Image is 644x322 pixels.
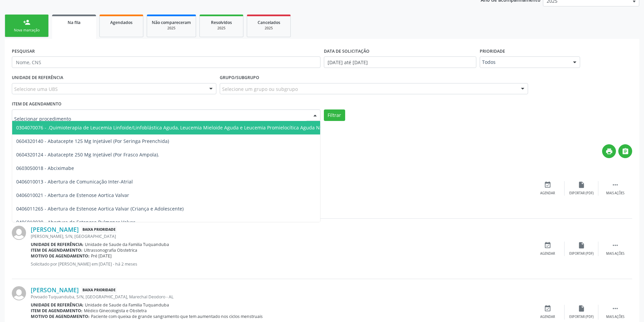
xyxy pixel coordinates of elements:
[569,251,594,256] div: Exportar (PDF)
[205,26,238,31] div: 2025
[68,20,80,25] span: Na fila
[12,56,320,68] input: Nome, CNS
[16,138,169,144] span: 0604320140 - Abatacepte 125 Mg Injetável (Por Seringa Preenchida)
[324,109,345,121] button: Filtrar
[606,315,624,319] div: Mais ações
[31,308,82,314] b: Item de agendamento:
[12,226,26,240] img: img
[612,242,619,249] i: 
[31,253,90,259] b: Motivo de agendamento:
[12,286,26,300] img: img
[31,302,84,308] b: Unidade de referência:
[31,242,84,247] b: Unidade de referência:
[211,20,232,25] span: Resolvidos
[569,315,594,319] div: Exportar (PDF)
[12,73,63,83] label: UNIDADE DE REFERÊNCIA
[85,242,169,247] span: Unidade de Saude da Familia Tuquanduba
[10,28,44,33] div: Nova marcação
[23,19,30,26] div: person_add
[578,242,585,249] i: insert_drive_file
[16,219,135,225] span: 0406010030 - Abertura de Estenose Pulmonar Valvar
[606,251,624,256] div: Mais ações
[618,144,632,158] button: 
[84,308,147,314] span: Médico Ginecologista e Obstetra
[544,242,551,249] i: event_available
[85,302,169,308] span: Unidade de Saude da Familia Tuquanduba
[540,315,555,319] div: Agendar
[16,178,133,185] span: 0406010013 - Abertura de Comunicação Inter-Atrial
[31,261,531,267] p: Solicitado por [PERSON_NAME] em [DATE] - há 2 meses
[31,286,79,294] a: [PERSON_NAME]
[16,192,129,198] span: 0406010021 - Abertura de Estenose Aortica Valvar
[622,148,629,155] i: 
[480,46,505,56] label: Prioridade
[258,20,280,25] span: Cancelados
[612,305,619,312] i: 
[91,253,112,259] span: Pré [DATE]
[31,314,90,319] b: Motivo de agendamento:
[14,112,307,125] input: Selecionar procedimento
[602,144,616,158] button: print
[324,56,476,68] input: Selecione um intervalo
[81,226,117,233] span: Baixa Prioridade
[14,85,58,93] span: Selecione uma UBS
[31,294,531,300] div: Povoado Tuquanduba, S/N, [GEOGRAPHIC_DATA], Marechal Deodoro - AL
[605,148,613,155] i: print
[16,165,74,171] span: 0603050018 - Abciximabe
[569,191,594,196] div: Exportar (PDF)
[578,305,585,312] i: insert_drive_file
[31,226,79,233] a: [PERSON_NAME]
[110,20,133,25] span: Agendados
[31,247,82,253] b: Item de agendamento:
[544,305,551,312] i: event_available
[540,191,555,196] div: Agendar
[16,151,159,158] span: 0604320124 - Abatacepte 250 Mg Injetável (Por Frasco Ampola).
[84,247,137,253] span: Ultrassonografia Obstetrica
[252,26,286,31] div: 2025
[222,85,298,93] span: Selecione um grupo ou subgrupo
[612,181,619,189] i: 
[324,46,369,56] label: DATA DE SOLICITAÇÃO
[16,124,451,131] span: 0304070076 - .Quimioterapia de Leucemia Linfoide/Linfoblástica Aguda, Leucemia Mieloide Aguda e L...
[12,46,35,56] label: PESQUISAR
[540,251,555,256] div: Agendar
[152,20,191,25] span: Não compareceram
[152,26,191,31] div: 2025
[606,191,624,196] div: Mais ações
[578,181,585,189] i: insert_drive_file
[31,233,531,239] div: [PERSON_NAME], S/N, [GEOGRAPHIC_DATA]
[16,205,184,212] span: 0406011265 - Abertura de Estenose Aortica Valvar (Criança e Adolescente)
[220,73,259,83] label: Grupo/Subgrupo
[482,59,566,66] span: Todos
[91,314,263,319] span: Paciente com queixa de grande sangramento que tem aumentado nos ciclos menstruais
[544,181,551,189] i: event_available
[12,99,62,109] label: Item de agendamento
[81,287,117,294] span: Baixa Prioridade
